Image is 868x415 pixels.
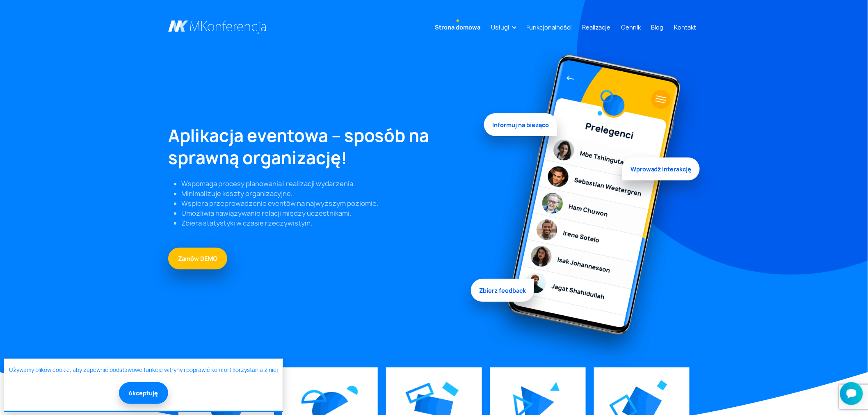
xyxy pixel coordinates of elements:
a: Używamy plików cookie, aby zapewnić podstawowe funkcje witryny i poprawić komfort korzystania z niej [9,366,278,374]
a: Usługi [488,20,512,35]
span: Wprowadź interakcję [622,155,700,178]
a: Zamów DEMO [168,248,227,269]
h1: Aplikacja eventowa – sposób na sprawną organizację! [168,125,474,169]
a: Realizacje [579,20,614,35]
li: Wspiera przeprowadzenie eventów na najwyższym poziomie. [181,198,474,208]
a: Cennik [618,20,644,35]
a: Kontakt [671,20,700,35]
span: Informuj na bieżąco [484,116,557,139]
img: Graficzny element strony [550,382,560,391]
li: Wspomaga procesy planowania i realizacji wydarzenia. [181,179,474,189]
li: Zbiera statystyki w czasie rzeczywistym. [181,218,474,228]
iframe: Smartsupp widget button [840,382,863,405]
img: Graficzny element strony [657,380,667,391]
img: Graficzny element strony [302,390,327,404]
a: Strona domowa [432,20,484,35]
a: Blog [648,20,667,35]
li: Umożliwia nawiązywanie relacji między uczestnikami. [181,208,474,218]
button: Akceptuję [119,382,168,404]
img: Graficzny element strony [402,376,437,410]
span: Zbierz feedback [471,276,534,299]
a: Funkcjonalności [523,20,575,35]
img: Graficzny element strony [347,386,358,395]
img: Graficzny element strony [484,46,700,367]
img: Graficzny element strony [442,382,459,397]
li: Minimalizuje koszty organizacyjne. [181,189,474,198]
